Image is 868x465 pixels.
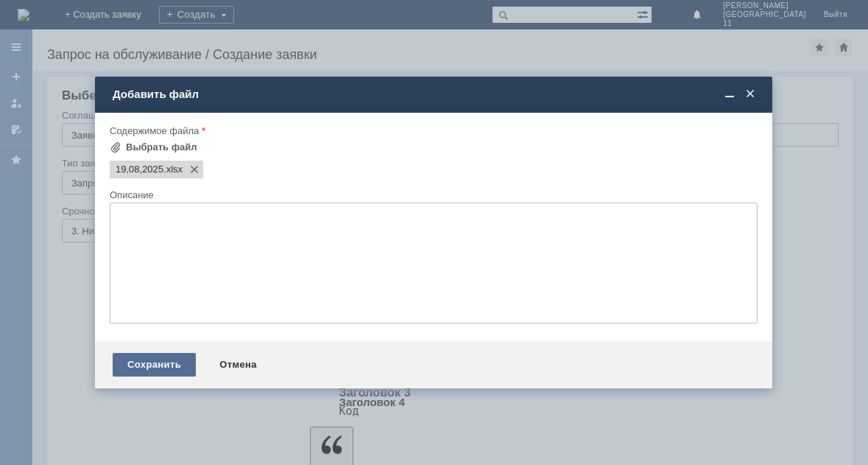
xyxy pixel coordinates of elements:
div: Описание [110,190,755,200]
div: добрый день ,прошу удалить отложенные [PERSON_NAME] [6,6,215,29]
div: Выбрать файл [126,141,197,153]
div: Содержимое файла [110,126,755,136]
span: Свернуть (Ctrl + M) [722,88,737,101]
span: 19,08,2025.xlsx [116,164,163,175]
span: 19,08,2025.xlsx [163,164,183,175]
div: Добавить файл [113,88,758,101]
span: Закрыть [743,88,758,101]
